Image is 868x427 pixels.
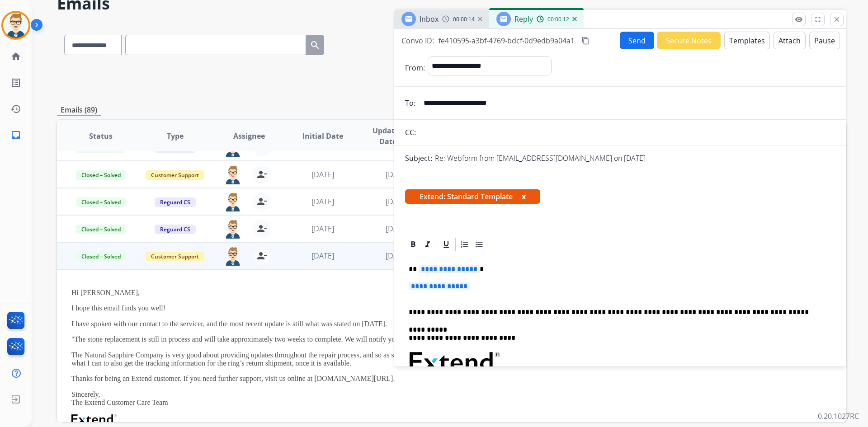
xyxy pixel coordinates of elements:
span: [DATE] [386,224,408,234]
mat-icon: list_alt [10,77,21,88]
span: Updated Date [368,125,409,147]
p: Subject: [405,153,432,164]
button: x [522,191,526,202]
span: Initial Date [302,131,343,141]
p: I have spoken with our contact to the servicer, and the most recent update is still what was stat... [71,320,684,328]
p: Hi [PERSON_NAME], [71,289,684,297]
span: [DATE] [311,251,334,261]
button: Templates [724,32,770,49]
span: Type [167,131,184,141]
img: agent-avatar [224,165,242,184]
div: Bold [406,238,420,251]
span: [DATE] [311,197,334,206]
span: [DATE] [386,169,408,179]
p: Sincerely, The Extend Customer Care Team [71,390,684,407]
span: Reply [514,14,533,24]
div: Italic [421,238,434,251]
span: Closed – Solved [76,197,126,207]
img: agent-avatar [224,192,242,211]
span: Closed – Solved [76,252,126,261]
p: I hope this email finds you well! [71,304,684,312]
mat-icon: content_copy [581,37,590,45]
p: Re: Webform from [EMAIL_ADDRESS][DOMAIN_NAME] on [DATE] [435,153,646,164]
p: Emails (89) [57,104,101,116]
mat-icon: inbox [10,130,21,141]
mat-icon: person_remove [256,250,267,261]
img: agent-avatar [224,220,242,239]
mat-icon: remove_red_eye [795,15,803,23]
p: CC: [405,127,416,138]
mat-icon: person_remove [256,223,267,234]
span: [DATE] [311,169,334,179]
span: Closed – Solved [76,225,126,234]
span: fe410595-a3bf-4769-bdcf-0d9edb9a04a1 [439,36,575,46]
span: [DATE] [386,197,408,206]
button: Send [620,32,654,49]
span: Inbox [420,14,439,24]
img: Extend Logo [71,414,117,424]
p: From: [405,62,425,73]
span: [DATE] [386,251,408,261]
mat-icon: home [10,51,21,62]
button: Pause [809,32,840,49]
mat-icon: close [833,15,841,23]
span: Reguard CS [155,197,196,207]
span: 00:00:14 [453,16,475,23]
mat-icon: fullscreen [814,15,822,23]
button: Attach [774,32,806,49]
mat-icon: search [310,40,321,51]
span: Reguard CS [155,225,196,234]
mat-icon: person_remove [256,196,267,207]
div: Ordered List [458,238,472,251]
img: avatar [3,13,28,38]
mat-icon: history [10,103,21,114]
mat-icon: person_remove [256,169,267,180]
p: "The stone replacement is still in process and will take approximately two weeks to complete. We ... [71,335,684,343]
div: Bullet List [472,238,486,251]
span: Customer Support [146,170,204,180]
span: 00:00:12 [547,16,569,23]
p: 0.20.1027RC [818,411,859,422]
p: To: [405,98,415,108]
span: [DATE] [311,224,334,234]
span: Extend: Standard Template [405,189,540,204]
p: Thanks for being an Extend customer. If you need further support, visit us online at [DOMAIN_NAME... [71,375,684,383]
span: Closed – Solved [76,170,126,180]
span: Status [89,131,113,141]
span: Customer Support [146,252,204,261]
div: Underline [439,238,453,251]
p: Convo ID: [401,35,434,46]
span: Assignee [233,131,265,141]
button: Secure Notes [657,32,721,49]
img: agent-avatar [224,247,242,266]
p: The Natural Sapphire Company is very good about providing updates throughout the repair process, ... [71,351,684,368]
